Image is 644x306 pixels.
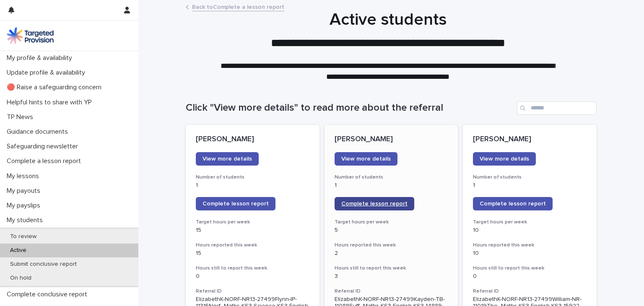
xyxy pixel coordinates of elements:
[335,265,448,272] h3: Hours still to report this week
[196,174,309,181] h3: Number of students
[182,10,593,30] h1: Active students
[480,156,529,162] span: View more details
[196,265,309,272] h3: Hours still to report this week
[3,69,92,77] p: Update profile & availability
[7,27,54,44] img: M5nRWzHhSzIhMunXDL62
[473,182,587,189] p: 1
[473,227,587,234] p: 10
[335,288,448,295] h3: Referral ID
[473,135,587,144] p: [PERSON_NAME]
[3,83,108,91] p: 🔴 Raise a safeguarding concern
[3,172,46,180] p: My lessons
[473,273,587,280] p: 0
[3,54,79,62] p: My profile & availability
[3,261,83,268] p: Submit conclusive report
[473,250,587,257] p: 10
[203,156,252,162] span: View more details
[196,250,309,257] p: 15
[196,227,309,234] p: 15
[335,227,448,234] p: 5
[341,201,408,207] span: Complete lesson report
[3,233,43,240] p: To review
[3,187,47,195] p: My payouts
[196,288,309,295] h3: Referral ID
[3,290,94,298] p: Complete conclusive report
[335,197,414,210] a: Complete lesson report
[335,182,448,189] p: 1
[335,242,448,249] h3: Hours reported this week
[203,201,269,207] span: Complete lesson report
[473,242,587,249] h3: Hours reported this week
[192,2,284,11] a: Back toComplete a lesson report
[335,250,448,257] p: 2
[3,113,40,121] p: TP News
[3,143,85,150] p: Safeguarding newsletter
[196,242,309,249] h3: Hours reported this week
[335,273,448,280] p: 3
[335,135,448,144] p: [PERSON_NAME]
[3,247,33,254] p: Active
[3,128,75,136] p: Guidance documents
[335,219,448,226] h3: Target hours per week
[517,101,597,115] input: Search
[3,275,38,282] p: On hold
[335,174,448,181] h3: Number of students
[341,156,391,162] span: View more details
[473,219,587,226] h3: Target hours per week
[196,135,309,144] p: [PERSON_NAME]
[3,99,99,106] p: Helpful hints to share with YP
[473,197,553,210] a: Complete lesson report
[3,157,88,165] p: Complete a lesson report
[3,216,49,224] p: My students
[3,202,47,210] p: My payslips
[186,102,514,114] h1: Click "View more details" to read more about the referral
[335,152,397,166] a: View more details
[196,219,309,226] h3: Target hours per week
[196,197,275,210] a: Complete lesson report
[473,265,587,272] h3: Hours still to report this week
[196,182,309,189] p: 1
[480,201,546,207] span: Complete lesson report
[473,288,587,295] h3: Referral ID
[473,152,536,166] a: View more details
[473,174,587,181] h3: Number of students
[196,152,259,166] a: View more details
[196,273,309,280] p: 0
